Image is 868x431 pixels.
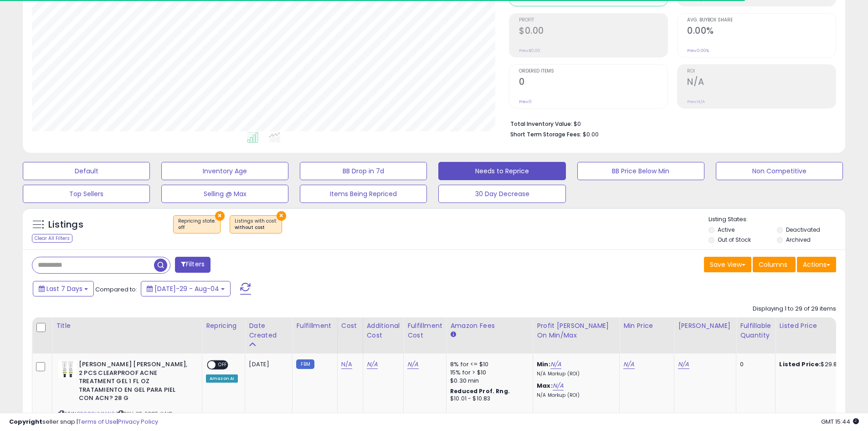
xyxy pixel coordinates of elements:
[95,285,137,294] span: Compared to:
[537,392,612,399] p: N/A Markup (ROI)
[154,284,219,293] span: [DATE]-29 - Aug-04
[519,99,532,104] small: Prev: 0
[249,360,285,369] div: [DATE]
[206,321,241,331] div: Repricing
[450,369,526,377] div: 15% for > $10
[519,69,668,74] span: Ordered Items
[537,360,550,369] b: Min:
[577,162,704,180] button: BB Price Below Min
[235,224,277,231] div: without cost
[678,360,689,369] a: N/A
[537,371,612,377] p: N/A Markup (ROI)
[740,360,768,369] div: 0
[33,281,94,296] button: Last 7 Days
[519,18,668,23] span: Profit
[450,387,510,395] b: Reduced Prof. Rng.
[797,257,836,272] button: Actions
[753,305,836,313] div: Displaying 1 to 29 of 29 items
[438,162,565,180] button: Needs to Reprice
[519,26,668,38] h2: $0.00
[510,118,829,129] li: $0
[206,374,238,383] div: Amazon AI
[58,360,77,378] img: 41dTr4FtK3L._SL40_.jpg
[687,77,836,89] h2: N/A
[450,377,526,385] div: $0.30 min
[519,77,668,89] h2: 0
[178,224,216,231] div: off
[56,321,198,331] div: Title
[450,395,526,403] div: $10.01 - $10.83
[786,236,811,244] label: Archived
[537,321,616,340] div: Profit [PERSON_NAME] on Min/Max
[537,381,553,390] b: Max:
[753,257,796,272] button: Columns
[583,130,599,139] span: $0.00
[118,417,158,426] a: Privacy Policy
[687,69,836,74] span: ROI
[550,360,561,369] a: N/A
[704,257,751,272] button: Save View
[687,26,836,38] h2: 0.00%
[407,360,418,369] a: N/A
[687,18,836,23] span: Avg. Buybox Share
[175,257,211,273] button: Filters
[215,211,225,221] button: ×
[9,417,42,426] strong: Copyright
[623,321,670,331] div: Min Price
[533,317,620,353] th: The percentage added to the cost of goods (COGS) that forms the calculator for Min & Max prices.
[438,185,565,203] button: 30 Day Decrease
[510,120,572,128] b: Total Inventory Value:
[296,321,333,331] div: Fulfillment
[277,211,286,221] button: ×
[687,99,705,104] small: Prev: N/A
[300,185,427,203] button: Items Being Repriced
[79,360,190,405] b: [PERSON_NAME] [PERSON_NAME], 2 PCS CLEARPROOF ACNE TREATMENT GEL 1 FL OZ TRATAMIENTO EN GEL PARA ...
[296,359,314,369] small: FBM
[78,417,117,426] a: Terms of Use
[450,321,529,331] div: Amazon Fees
[116,410,172,417] span: | SKU: 3P-E0O7-K4JO
[718,236,751,244] label: Out of Stock
[300,162,427,180] button: BB Drop in 7d
[77,410,115,418] a: B08Q3HMNW3
[450,360,526,369] div: 8% for <= $10
[9,418,158,426] div: seller snap | |
[779,360,821,369] b: Listed Price:
[32,234,72,243] div: Clear All Filters
[786,226,820,234] label: Deactivated
[341,321,359,331] div: Cost
[759,260,787,269] span: Columns
[709,215,845,224] p: Listing States:
[141,281,231,296] button: [DATE]-29 - Aug-04
[553,381,564,390] a: N/A
[716,162,843,180] button: Non Competitive
[678,321,732,331] div: [PERSON_NAME]
[779,360,855,369] div: $29.89
[235,218,277,231] span: Listings with cost :
[178,218,216,231] span: Repricing state :
[249,321,288,340] div: Date Created
[450,331,456,339] small: Amazon Fees.
[23,162,150,180] button: Default
[519,48,540,53] small: Prev: $0.00
[718,226,734,234] label: Active
[48,218,83,231] h5: Listings
[510,130,581,138] b: Short Term Storage Fees:
[740,321,771,340] div: Fulfillable Quantity
[779,321,858,331] div: Listed Price
[216,361,230,369] span: OFF
[23,185,150,203] button: Top Sellers
[687,48,709,53] small: Prev: 0.00%
[46,284,82,293] span: Last 7 Days
[623,360,634,369] a: N/A
[407,321,442,340] div: Fulfillment Cost
[821,417,859,426] span: 2025-08-12 15:44 GMT
[367,321,400,340] div: Additional Cost
[161,185,288,203] button: Selling @ Max
[341,360,352,369] a: N/A
[367,360,378,369] a: N/A
[161,162,288,180] button: Inventory Age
